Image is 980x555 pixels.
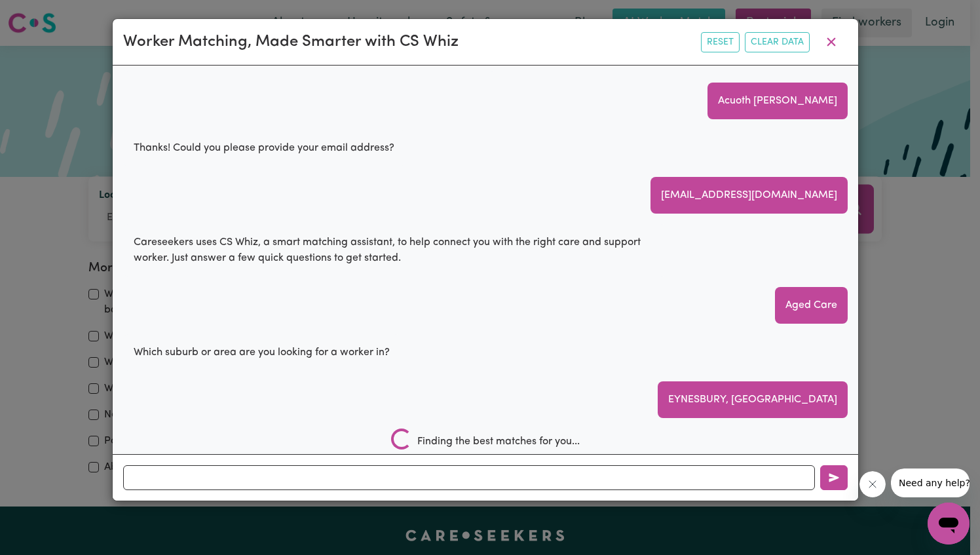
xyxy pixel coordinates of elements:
div: Which suburb or area are you looking for a worker in? [123,334,400,371]
span: Finding the best matches for you... [417,434,580,450]
iframe: Message from company [891,469,970,497]
div: Aged Care [775,287,848,324]
div: Careseekers uses CS Whiz, a smart matching assistant, to help connect you with the right care and... [123,224,667,277]
span: Need any help? [8,9,79,20]
div: EYNESBURY, [GEOGRAPHIC_DATA] [658,381,848,418]
div: Thanks! Could you please provide your email address? [123,130,405,166]
div: Acuoth [PERSON_NAME] [707,83,848,119]
button: Reset [701,32,740,52]
div: Worker Matching, Made Smarter with CS Whiz [123,30,459,54]
iframe: Button to launch messaging window [928,503,970,545]
div: [EMAIL_ADDRESS][DOMAIN_NAME] [650,177,848,214]
button: Clear Data [745,32,810,52]
iframe: Close message [859,471,886,497]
